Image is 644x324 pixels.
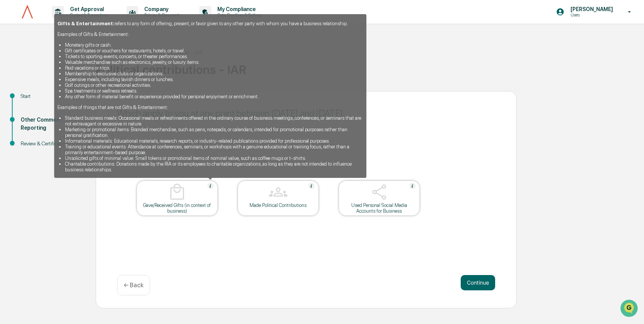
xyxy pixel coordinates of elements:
p: How can we help? [8,16,139,28]
a: 🔎Data Lookup [5,108,51,122]
li: Charitable contributions: Donations made by the RIA or its employees to charitable organizations,... [65,161,364,173]
strong: Gifts & Entertainment: [57,21,114,26]
div: Start [21,92,83,100]
span: Preclearance [15,96,49,104]
button: Continue [461,275,495,290]
div: Political contributions - IAR [96,57,640,77]
div: We're available if you need us! [26,66,97,72]
a: 🖐️Preclearance [5,93,52,107]
img: logo [18,4,37,20]
div: Review & Certification [21,140,83,148]
li: Training or educational events: Attendance at conferences, seminars, or workshops with a genuine ... [65,144,364,155]
p: Company [138,6,184,12]
li: Expensive meals, including lavish dinners or lunches. [65,77,364,82]
p: [PERSON_NAME] [564,6,617,12]
p: Policies & Documents [138,12,184,18]
li: Gift certificates or vouchers for restaurants, hotels, or travel. [65,48,364,54]
p: ← Back [124,282,143,289]
li: Golf outings or other recreational activities. [65,82,364,88]
li: Valuable merchandise such as electronics, jewelry, or luxury items. [65,59,364,65]
li: Unsolicited gifts of minimal value: Small tokens or promotional items of nominal value, such as c... [65,155,364,161]
button: Start new chat [130,61,139,70]
iframe: Open customer support [620,299,640,319]
div: Gave/Received Gifts (in context of business) [143,202,212,214]
div: 🔎 [8,112,14,118]
div: Other Common Reporting [21,116,83,132]
p: My Compliance [211,6,266,12]
li: Standard business meals: Occasional meals or refreshments offered in the ordinary course of busin... [65,115,364,127]
img: Help [207,183,214,189]
span: Pylon [76,130,93,135]
div: Start new chat [26,59,126,66]
img: Help [308,183,315,189]
li: Informational materials: Educational materials, research reports, or industry-related publication... [65,138,364,144]
img: 1746055101610-c473b297-6a78-478c-a979-82029cc54cd1 [8,59,21,72]
p: Data, Deadlines & Settings [211,12,266,18]
div: 🗄️ [55,97,62,103]
p: Get Approval [64,6,111,12]
img: Used Personal Social Media Accounts for Business [370,183,388,201]
li: Spa treatments or wellness retreats. [65,88,364,94]
li: Tickets to sporting events, concerts, or theater performances. [65,54,364,59]
img: Gave/Received Gifts (in context of business) [168,183,186,201]
img: Help [409,183,416,189]
div: Used Personal Social Media Accounts for Business [345,202,414,214]
li: Any other form of material benefit or experience provided for personal enjoyment or enrichment. [65,94,364,99]
li: Monetary gifts or cash. [65,42,364,48]
div: Made Political Contributions [244,202,313,208]
div: 🖐️ [8,97,14,103]
a: 🗄️Attestations [52,93,98,107]
li: Paid vacations or trips. [65,65,364,71]
p: Users [564,12,617,18]
p: Examples of things that are not Gifts & Entertainment: [57,104,364,110]
img: Made Political Contributions [269,183,287,201]
p: refers to any form of offering, present, or favor given to any other party with whom you have a b... [57,21,364,26]
p: Examples of Gifts & Entertainment: [57,31,364,37]
li: Membership to exclusive clubs or organizations. [65,71,364,77]
p: Content & Transactions [64,12,111,18]
a: Powered byPylon [54,129,93,135]
span: Attestations [63,96,95,104]
li: Marketing or promotional items: Branded merchandise, such as pens, notepads, or calendars, intend... [65,127,364,138]
span: Data Lookup [15,111,48,119]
